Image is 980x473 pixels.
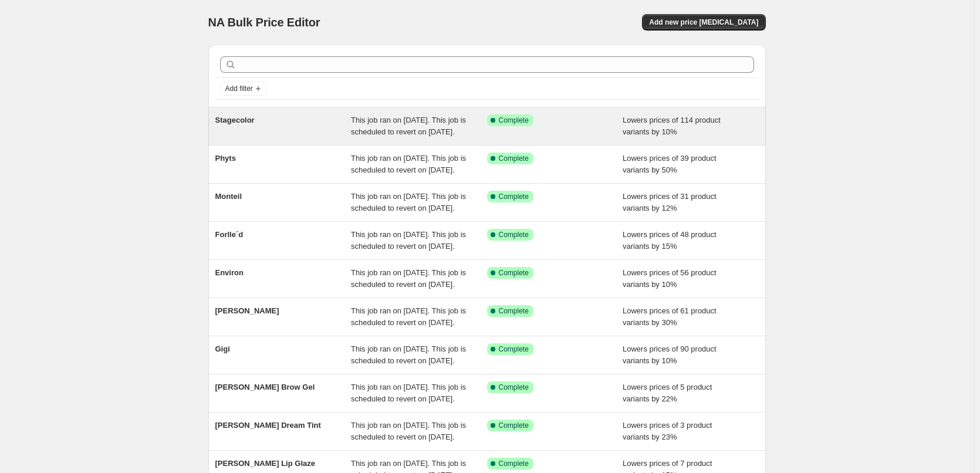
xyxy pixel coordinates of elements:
button: Add new price [MEDICAL_DATA] [642,14,765,31]
span: Complete [499,154,529,163]
span: Complete [499,459,529,468]
span: This job ran on [DATE]. This job is scheduled to revert on [DATE]. [351,383,466,403]
span: NA Bulk Price Editor [208,16,320,29]
span: Forlle´d [215,230,244,239]
span: [PERSON_NAME] Lip Glaze [215,459,315,468]
span: Lowers prices of 61 product variants by 30% [623,306,717,327]
span: Lowers prices of 3 product variants by 23% [623,421,712,441]
span: [PERSON_NAME] [215,306,279,315]
span: Complete [499,192,529,201]
span: Complete [499,306,529,316]
span: This job ran on [DATE]. This job is scheduled to revert on [DATE]. [351,306,466,327]
span: Stagecolor [215,116,255,124]
span: Environ [215,268,244,277]
span: Gigi [215,344,230,353]
span: This job ran on [DATE]. This job is scheduled to revert on [DATE]. [351,344,466,365]
span: Add new price [MEDICAL_DATA] [649,18,758,27]
button: Add filter [220,82,267,96]
span: Add filter [225,84,253,93]
span: Complete [499,116,529,125]
span: This job ran on [DATE]. This job is scheduled to revert on [DATE]. [351,230,466,251]
span: This job ran on [DATE]. This job is scheduled to revert on [DATE]. [351,192,466,212]
span: Complete [499,383,529,392]
span: This job ran on [DATE]. This job is scheduled to revert on [DATE]. [351,268,466,289]
span: Phyts [215,154,236,163]
span: This job ran on [DATE]. This job is scheduled to revert on [DATE]. [351,154,466,174]
span: Lowers prices of 90 product variants by 10% [623,344,717,365]
span: Lowers prices of 56 product variants by 10% [623,268,717,289]
span: Lowers prices of 48 product variants by 15% [623,230,717,251]
span: Complete [499,268,529,278]
span: Monteil [215,192,242,201]
span: This job ran on [DATE]. This job is scheduled to revert on [DATE]. [351,116,466,136]
span: Complete [499,344,529,354]
span: This job ran on [DATE]. This job is scheduled to revert on [DATE]. [351,421,466,441]
span: [PERSON_NAME] Dream Tint [215,421,321,430]
span: Lowers prices of 31 product variants by 12% [623,192,717,212]
span: Lowers prices of 114 product variants by 10% [623,116,721,136]
span: Lowers prices of 39 product variants by 50% [623,154,717,174]
span: Complete [499,230,529,239]
span: [PERSON_NAME] Brow Gel [215,383,315,391]
span: Complete [499,421,529,430]
span: Lowers prices of 5 product variants by 22% [623,383,712,403]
